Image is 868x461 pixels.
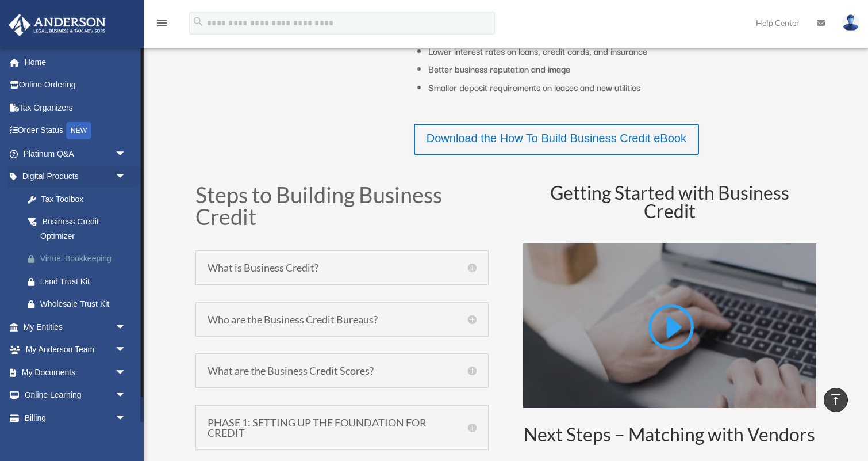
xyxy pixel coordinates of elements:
[8,142,144,165] a: Platinum Q&Aarrow_drop_down
[8,361,144,384] a: My Documentsarrow_drop_down
[8,315,144,338] a: My Entitiesarrow_drop_down
[8,74,144,97] a: Online Ordering
[16,270,144,293] a: Land Trust Kit
[115,384,138,407] span: arrow_drop_down
[16,188,144,211] a: Tax Toolbox
[524,423,815,445] span: Next Steps – Matching with Vendors
[40,192,129,207] div: Tax Toolbox
[5,14,109,36] img: Anderson Advisors Platinum Portal
[16,247,144,270] a: Virtual Bookkeeping
[192,16,205,28] i: search
[208,314,477,325] h5: Who are the Business Credit Bureaus?
[8,406,144,429] a: Billingarrow_drop_down
[550,181,789,222] span: Getting Started with Business Credit
[40,275,129,289] div: Land Trust Kit
[829,393,843,406] i: vertical_align_top
[40,297,129,311] div: Wholesale Trust Kit
[155,16,169,30] i: menu
[428,60,816,78] li: Better business reputation and image
[208,365,477,376] h5: What are the Business Credit Scores?
[155,20,169,30] a: menu
[40,215,124,243] div: Business Credit Optimizer
[824,388,848,412] a: vertical_align_top
[66,122,91,139] div: NEW
[115,165,138,189] span: arrow_drop_down
[16,293,144,316] a: Wholesale Trust Kit
[115,142,138,166] span: arrow_drop_down
[16,211,138,247] a: Business Credit Optimizer
[115,338,138,362] span: arrow_drop_down
[8,51,144,74] a: Home
[428,42,816,60] li: Lower interest rates on loans, credit cards, and insurance
[8,119,144,143] a: Order StatusNEW
[115,361,138,384] span: arrow_drop_down
[414,124,699,155] a: Download the How To Build Business Credit eBook
[8,165,144,188] a: Digital Productsarrow_drop_down
[208,417,477,438] h5: PHASE 1: SETTING UP THE FOUNDATION FOR CREDIT
[115,406,138,430] span: arrow_drop_down
[40,252,129,266] div: Virtual Bookkeeping
[8,96,144,119] a: Tax Organizers
[8,384,144,407] a: Online Learningarrow_drop_down
[428,78,816,97] li: Smaller deposit requirements on leases and new utilities
[208,262,477,273] h5: What is Business Credit?
[115,315,138,339] span: arrow_drop_down
[8,338,144,361] a: My Anderson Teamarrow_drop_down
[842,14,859,31] img: User Pic
[195,184,489,233] h1: Steps to Building Business Credit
